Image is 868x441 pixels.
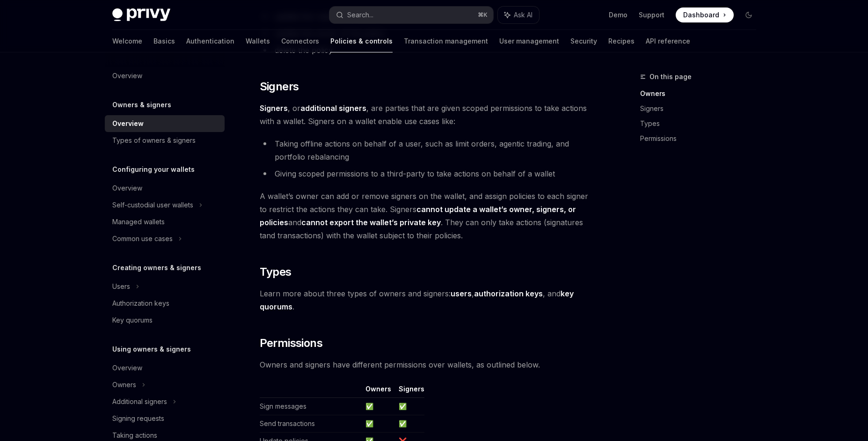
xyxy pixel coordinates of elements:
[112,233,173,244] div: Common use cases
[260,137,597,163] li: Taking offline actions on behalf of a user, such as limit orders, agentic trading, and portfolio ...
[112,164,195,175] h5: Configuring your wallets
[609,10,627,20] a: Demo
[112,199,193,211] div: Self-custodial user wallets
[112,362,142,374] div: Overview
[112,344,191,355] h5: Using owners & signers
[105,132,225,149] a: Types of owners & signers
[301,218,441,227] strong: cannot export the wallet’s private key
[112,396,167,407] div: Additional signers
[260,358,597,371] span: Owners and signers have different permissions over wallets, as outlined below.
[640,131,764,146] a: Permissions
[260,102,597,128] span: , or , are parties that are given scoped permissions to take actions with a wallet. Signers on a ...
[362,415,395,433] td: ✅
[260,205,576,227] strong: cannot update a wallet’s owner, signers, or policies
[260,79,299,94] span: Signers
[451,289,472,298] strong: users
[105,115,225,132] a: Overview
[329,7,493,23] button: Search...⌘K
[683,10,719,20] span: Dashboard
[260,289,574,312] a: key quorums
[112,8,170,22] img: dark logo
[300,103,366,113] strong: additional signers
[260,287,597,313] span: Learn more about three types of owners and signers: , , and .
[153,30,175,52] a: Basics
[676,7,734,22] a: Dashboard
[260,103,288,113] strong: Signers
[395,398,424,415] td: ✅
[112,430,157,441] div: Taking actions
[260,265,292,279] span: Types
[260,167,597,180] li: Giving scoped permissions to a third-party to take actions on behalf of a wallet
[640,116,764,131] a: Types
[112,216,165,228] div: Managed wallets
[112,70,142,81] div: Overview
[404,30,488,52] a: Transaction management
[112,298,169,309] div: Authorization keys
[474,289,543,298] strong: authorization keys
[186,30,234,52] a: Authentication
[639,10,664,20] a: Support
[260,398,362,415] td: Sign messages
[395,384,424,398] th: Signers
[640,101,764,116] a: Signers
[741,7,756,22] button: Toggle dark mode
[105,213,225,230] a: Managed wallets
[347,9,373,21] div: Search...
[105,312,225,329] a: Key quorums
[330,30,393,52] a: Policies & controls
[105,295,225,312] a: Authorization keys
[246,30,270,52] a: Wallets
[112,413,164,424] div: Signing requests
[112,281,130,292] div: Users
[105,410,225,427] a: Signing requests
[112,262,201,273] h5: Creating owners & signers
[112,183,142,194] div: Overview
[281,30,319,52] a: Connectors
[498,7,539,23] button: Ask AI
[260,190,597,242] span: A wallet’s owner can add or remove signers on the wallet, and assign policies to each signer to r...
[112,99,171,110] h5: Owners & signers
[451,289,472,299] a: users
[105,360,225,376] a: Overview
[649,71,692,82] span: On this page
[646,30,690,52] a: API reference
[478,11,488,19] span: ⌘ K
[112,118,144,129] div: Overview
[514,10,532,20] span: Ask AI
[474,289,543,299] a: authorization keys
[640,86,764,101] a: Owners
[260,336,322,351] span: Permissions
[260,415,362,433] td: Send transactions
[112,135,196,146] div: Types of owners & signers
[395,415,424,433] td: ✅
[112,30,142,52] a: Welcome
[112,315,153,326] div: Key quorums
[362,384,395,398] th: Owners
[362,398,395,415] td: ✅
[105,67,225,84] a: Overview
[112,379,136,390] div: Owners
[570,30,597,52] a: Security
[105,180,225,197] a: Overview
[499,30,559,52] a: User management
[608,30,635,52] a: Recipes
